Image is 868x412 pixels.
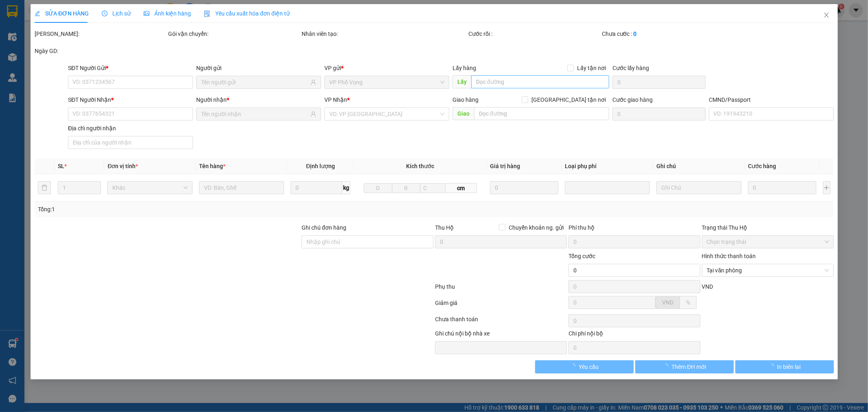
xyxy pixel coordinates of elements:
[662,364,671,369] span: loading
[306,163,335,169] span: Định lượng
[452,96,478,103] span: Giao hàng
[196,95,321,104] div: Người nhận
[568,329,700,341] div: Chi phí nội bộ
[686,299,690,306] span: %
[406,163,434,169] span: Kích thước
[601,29,733,38] div: Chưa cước :
[612,76,705,89] input: Cước lấy hàng
[708,95,833,104] div: CMND/Passport
[574,64,609,72] span: Lấy tận nơi
[562,158,653,174] th: Loại phụ phí
[364,183,392,193] input: D
[199,163,225,169] span: Tên hàng
[204,10,290,17] span: Yêu cầu xuất hóa đơn điện tử
[310,79,316,85] span: user
[35,11,40,16] span: edit
[112,182,188,194] span: Khác
[324,96,347,103] span: VP Nhận
[823,12,829,18] span: close
[822,181,830,194] button: plus
[144,10,191,17] span: Ảnh kiện hàng
[570,364,579,369] span: loading
[612,107,705,121] input: Cước giao hàng
[468,29,600,38] div: Cước rồi :
[702,283,713,290] span: VND
[815,4,837,27] button: Close
[434,315,568,329] div: Chưa thanh toán
[452,107,474,120] span: Giao
[302,29,467,38] div: Nhân viên tạo:
[662,299,673,306] span: VND
[329,76,444,88] span: VP Phố Vọng
[199,181,284,194] input: VD: Bàn, Ghế
[68,95,193,104] div: SĐT Người Nhận
[735,360,833,373] button: In biên lai
[342,181,350,194] span: kg
[777,362,800,371] span: In biên lai
[706,236,829,248] span: Chọn trạng thái
[302,224,346,231] label: Ghi chú đơn hàng
[748,163,776,169] span: Cước hàng
[474,107,609,120] input: Dọc đường
[102,11,107,16] span: clock-circle
[435,329,566,341] div: Ghi chú nội bộ nhà xe
[702,253,756,259] label: Hình thức thanh toán
[612,65,649,71] label: Cước lấy hàng
[748,181,816,194] input: 0
[653,158,745,174] th: Ghi chú
[635,360,733,373] button: Thêm ĐH mới
[434,298,568,313] div: Giảm giá
[535,360,633,373] button: Yêu cầu
[38,181,51,194] button: delete
[144,11,149,16] span: picture
[102,10,131,17] span: Lịch sử
[392,183,420,193] input: R
[435,224,453,231] span: Thu Hộ
[302,235,433,248] input: Ghi chú đơn hàng
[528,95,609,104] span: [GEOGRAPHIC_DATA] tận nơi
[310,111,316,117] span: user
[201,78,309,87] input: Tên người gửi
[107,163,138,169] span: Đơn vị tính
[612,96,653,103] label: Cước giao hàng
[204,11,210,17] img: icon
[68,136,193,149] input: Địa chỉ của người nhận
[196,64,321,72] div: Người gửi
[490,181,558,194] input: 0
[671,362,706,371] span: Thêm ĐH mới
[35,29,166,38] div: [PERSON_NAME]:
[35,46,166,55] div: Ngày GD:
[490,163,520,169] span: Giá trị hàng
[434,282,568,296] div: Phụ thu
[452,75,471,88] span: Lấy
[568,223,700,235] div: Phí thu hộ
[656,181,741,194] input: Ghi Chú
[471,75,609,88] input: Dọc đường
[201,110,309,118] input: Tên người nhận
[38,205,335,214] div: Tổng: 1
[568,253,595,259] span: Tổng cước
[324,64,449,72] div: VP gửi
[35,10,89,17] span: SỬA ĐƠN HÀNG
[505,223,566,232] span: Chuyển khoản ng. gửi
[446,183,477,193] span: cm
[768,364,777,369] span: loading
[702,223,833,232] div: Trạng thái Thu Hộ
[633,31,636,37] b: 0
[579,362,599,371] span: Yêu cầu
[706,264,829,276] span: Tại văn phòng
[68,64,193,72] div: SĐT Người Gửi
[452,65,476,71] span: Lấy hàng
[168,29,300,38] div: Gói vận chuyển:
[57,163,64,169] span: SL
[420,183,446,193] input: C
[68,124,193,133] div: Địa chỉ người nhận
